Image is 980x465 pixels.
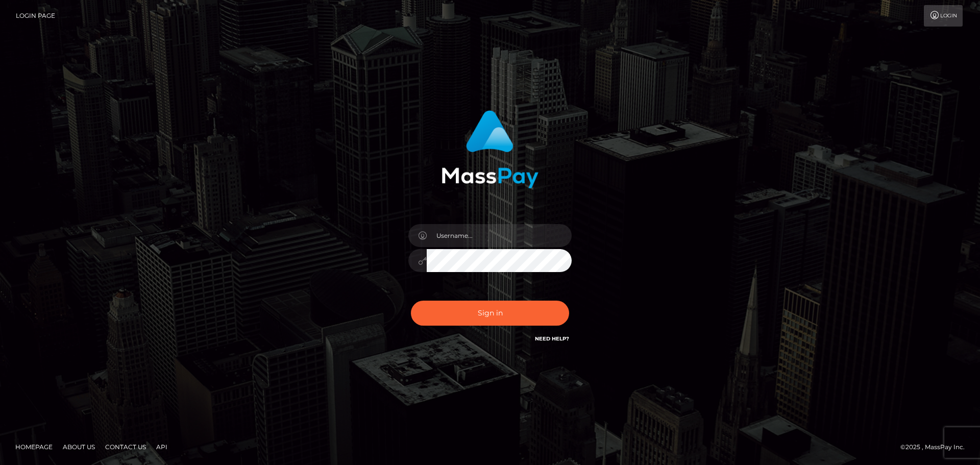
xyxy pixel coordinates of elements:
a: Contact Us [101,439,150,455]
a: About Us [59,439,99,455]
img: MassPay Login [442,110,538,188]
a: Login [924,5,963,27]
a: Need Help? [535,335,569,342]
a: API [152,439,171,455]
button: Sign in [411,301,569,326]
a: Login Page [16,5,55,27]
input: Username... [427,224,572,247]
a: Homepage [11,439,57,455]
div: © 2025 , MassPay Inc. [900,442,972,453]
